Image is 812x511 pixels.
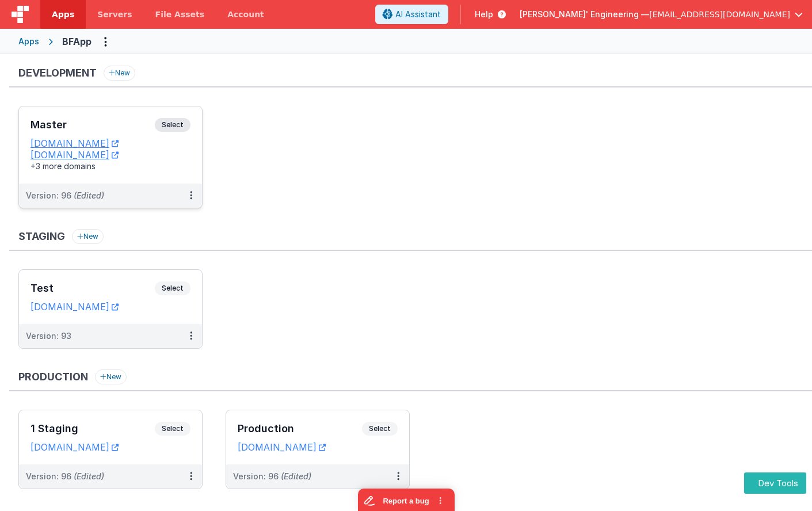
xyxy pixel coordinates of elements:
[744,472,806,494] button: Dev Tools
[238,423,362,434] h3: Production
[475,9,493,20] span: Help
[31,301,119,312] a: [DOMAIN_NAME]
[31,138,119,149] a: [DOMAIN_NAME]
[18,231,65,242] h3: Staging
[104,66,135,81] button: New
[31,423,155,434] h3: 1 Staging
[362,422,398,436] span: Select
[18,371,88,383] h3: Production
[31,161,190,172] div: +3 more domains
[155,9,205,20] span: File Assets
[18,67,97,79] h3: Development
[72,229,104,244] button: New
[26,330,71,342] div: Version: 93
[155,422,190,436] span: Select
[281,471,311,481] span: (Edited)
[18,36,39,47] div: Apps
[155,118,190,132] span: Select
[52,9,74,20] span: Apps
[649,9,790,20] span: [EMAIL_ADDRESS][DOMAIN_NAME]
[26,471,104,482] div: Version: 96
[520,9,803,20] button: [PERSON_NAME]' Engineering — [EMAIL_ADDRESS][DOMAIN_NAME]
[74,190,104,200] span: (Edited)
[238,441,326,453] a: [DOMAIN_NAME]
[26,190,104,201] div: Version: 96
[74,471,104,481] span: (Edited)
[31,119,155,131] h3: Master
[395,9,441,20] span: AI Assistant
[31,441,119,453] a: [DOMAIN_NAME]
[520,9,649,20] span: [PERSON_NAME]' Engineering —
[96,32,115,51] button: Options
[155,281,190,295] span: Select
[31,149,119,161] a: [DOMAIN_NAME]
[375,5,448,24] button: AI Assistant
[31,283,155,294] h3: Test
[62,35,92,48] div: BFApp
[95,369,127,384] button: New
[233,471,311,482] div: Version: 96
[97,9,132,20] span: Servers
